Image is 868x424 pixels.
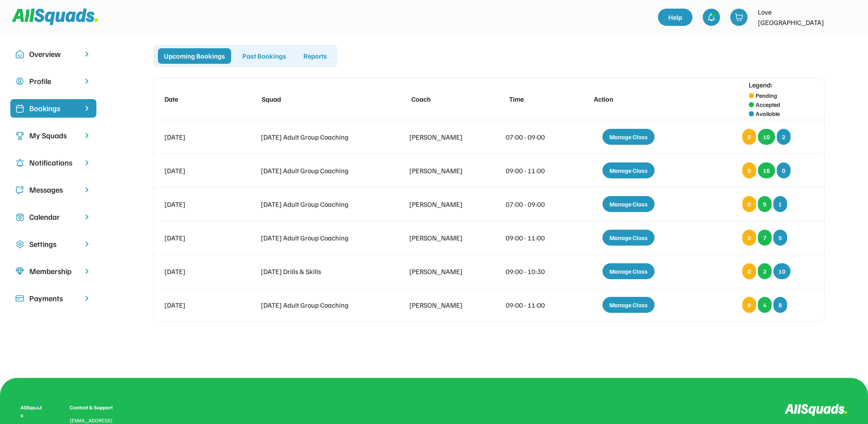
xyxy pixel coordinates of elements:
div: 5 [758,196,772,212]
div: Squad [262,94,379,104]
div: 09:00 - 11:00 [506,300,558,310]
div: 07:00 - 09:00 [506,199,558,209]
div: Overview [29,48,77,60]
div: Settings [29,238,77,250]
div: 10 [773,263,791,279]
div: Coach [411,94,476,104]
div: Manage Class [602,196,655,212]
img: Icon%20copy%204.svg [15,159,24,167]
div: 0 [742,162,756,178]
img: Icon%20copy%203.svg [15,131,24,140]
img: chevron-right.svg [83,77,91,85]
div: 18 [758,162,775,178]
div: 7 [758,230,772,246]
img: Icon%20copy%208.svg [15,267,24,276]
div: [DATE] [164,233,229,243]
img: bell-03%20%281%29.svg [707,13,716,22]
img: shopping-cart-01%20%281%29.svg [735,13,743,22]
div: Bookings [29,103,77,114]
div: [DATE] [164,300,229,310]
div: Profile [29,75,77,87]
div: Action [594,94,672,104]
div: Date [164,94,229,104]
div: 1 [773,196,787,212]
img: LTPP_Logo_REV.jpeg [840,9,858,26]
div: [PERSON_NAME] [409,266,474,277]
div: Pending [756,91,777,100]
div: Reports [297,48,333,64]
div: [PERSON_NAME] [409,199,474,209]
div: Available [756,109,780,118]
img: chevron-right.svg [83,294,91,302]
div: Calendar [29,211,77,223]
div: Manage Class [602,162,655,178]
img: Icon%20copy%2016.svg [15,240,24,249]
img: user-circle.svg [15,77,24,86]
div: Love [GEOGRAPHIC_DATA] [758,7,835,28]
img: Squad%20Logo.svg [12,9,98,25]
div: 8 [773,297,787,313]
div: Payments [29,293,77,304]
div: [PERSON_NAME] [409,233,474,243]
img: chevron-right.svg [83,159,91,167]
div: Membership [29,265,77,277]
img: Icon%20%2819%29.svg [15,104,24,113]
img: chevron-right.svg [83,50,91,58]
div: 0 [742,129,756,145]
div: 0 [742,263,756,279]
img: chevron-right.svg [83,267,91,275]
div: Manage Class [602,263,655,279]
img: Icon%20%2815%29.svg [15,294,24,303]
div: [PERSON_NAME] [409,300,474,310]
img: Logo%20inverted.svg [785,404,847,416]
div: My Squads [29,130,77,141]
div: Accepted [756,100,780,109]
div: [DATE] [164,199,229,209]
div: 0 [742,297,756,313]
div: [PERSON_NAME] [409,165,474,176]
div: [DATE] Adult Group Coaching [261,165,378,176]
div: Time [509,94,561,104]
img: Icon%20copy%205.svg [15,186,24,194]
div: Manage Class [602,230,655,246]
div: 10 [758,129,775,145]
img: chevron-right.svg [83,240,91,248]
div: 09:00 - 10:30 [506,266,558,277]
div: 4 [758,297,772,313]
div: [DATE] Adult Group Coaching [261,132,378,142]
div: Manage Class [602,129,655,145]
div: [PERSON_NAME] [409,132,474,142]
div: 2 [777,129,791,145]
img: Icon%20copy%207.svg [15,213,24,221]
div: Messages [29,184,77,196]
div: Manage Class [602,297,655,313]
div: 09:00 - 11:00 [506,165,558,176]
img: chevron-right.svg [83,131,91,140]
div: Legend: [749,80,773,90]
a: Help [658,9,692,26]
div: [DATE] Adult Group Coaching [261,199,378,209]
div: [DATE] Adult Group Coaching [261,233,378,243]
div: [DATE] Drills & Skills [261,266,378,277]
div: 07:00 - 09:00 [506,132,558,142]
div: 5 [773,230,787,246]
img: Icon%20copy%2010.svg [15,50,24,59]
div: [DATE] [164,132,229,142]
div: Upcoming Bookings [158,48,231,64]
div: Notifications [29,157,77,168]
div: [DATE] [164,266,229,277]
div: 0 [742,230,756,246]
div: 0 [742,196,756,212]
div: 2 [758,263,772,279]
img: chevron-right%20copy%203.svg [83,104,91,112]
div: Past Bookings [236,48,292,64]
img: chevron-right.svg [83,186,91,194]
div: [DATE] Adult Group Coaching [261,300,378,310]
div: [DATE] [164,165,229,176]
div: 09:00 - 11:00 [506,233,558,243]
img: chevron-right.svg [83,213,91,221]
div: 0 [777,162,791,178]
